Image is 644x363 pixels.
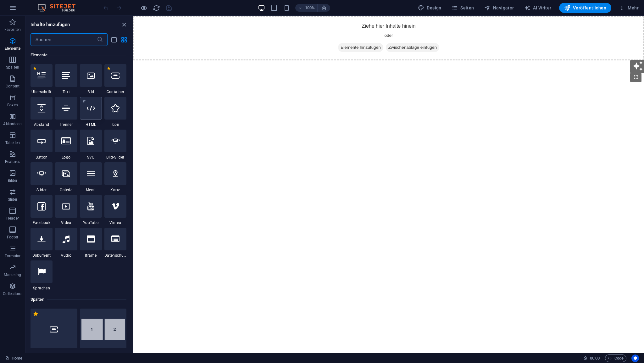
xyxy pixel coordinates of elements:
button: Seiten [449,3,477,13]
button: reload [153,4,160,12]
button: 100% [295,4,318,12]
span: Navigator [484,5,514,11]
span: : [594,356,595,360]
h6: Session-Zeit [583,355,600,362]
h6: Spalten [31,296,126,303]
button: Usercentrics [631,355,639,362]
span: Mehr [619,5,639,11]
span: Zwischenablage einfügen [253,27,306,36]
span: Veröffentlichen [564,5,606,11]
div: Design (Strg+Alt+Y) [415,3,444,13]
button: Mehr [616,3,641,13]
i: Seite neu laden [153,4,160,12]
span: Code [608,355,624,362]
span: AI Writer [524,5,552,11]
button: Navigator [482,3,517,13]
button: Design [415,3,444,13]
h6: Elemente [31,51,126,59]
span: Elemente hinzufügen [205,27,250,36]
button: Veröffentlichen [559,3,611,13]
span: Seiten [452,5,474,11]
button: AI Writer [522,3,554,13]
i: Bei Größenänderung Zoomstufe automatisch an das gewählte Gerät anpassen. [321,5,327,11]
span: 00 00 [590,355,600,362]
span: Design [418,5,441,11]
button: Code [605,355,626,362]
h6: 100% [305,4,315,12]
